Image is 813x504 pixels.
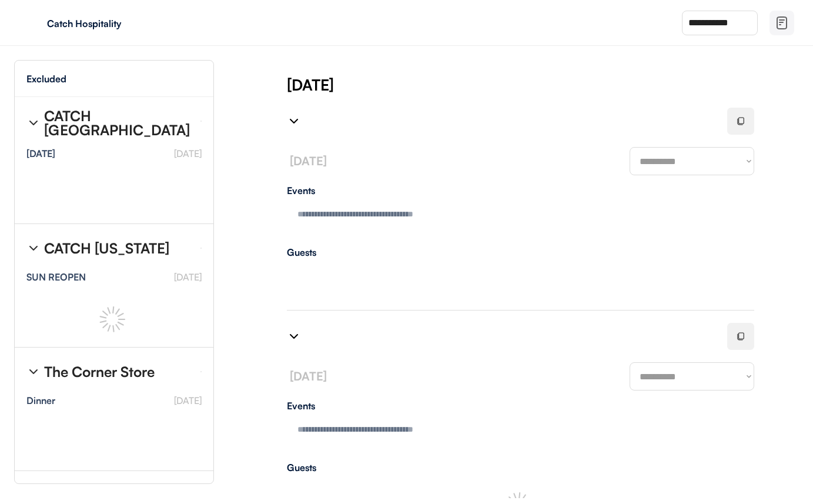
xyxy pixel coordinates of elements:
div: Catch Hospitality [47,19,195,28]
div: [DATE] [287,74,813,95]
div: Dinner [26,396,55,405]
font: [DATE] [290,153,327,168]
div: Excluded [26,74,66,84]
div: SUN REOPEN [26,272,86,282]
img: chevron-right%20%281%29.svg [26,365,41,379]
div: The Corner Store [44,365,155,379]
img: file-02.svg [775,16,789,30]
font: [DATE] [174,148,202,159]
img: yH5BAEAAAAALAAAAAABAAEAAAIBRAA7 [24,14,42,32]
font: [DATE] [290,369,327,383]
div: Guests [287,248,754,257]
div: CATCH [GEOGRAPHIC_DATA] [44,109,191,137]
div: Guests [287,463,754,472]
img: chevron-right%20%281%29.svg [26,241,41,255]
div: [DATE] [26,149,55,158]
img: chevron-right%20%281%29.svg [287,114,301,128]
font: [DATE] [174,271,202,283]
img: chevron-right%20%281%29.svg [287,329,301,343]
div: CATCH [US_STATE] [44,241,169,255]
div: Events [287,186,754,195]
div: Events [287,401,754,410]
img: chevron-right%20%281%29.svg [26,116,41,130]
font: [DATE] [174,395,202,406]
